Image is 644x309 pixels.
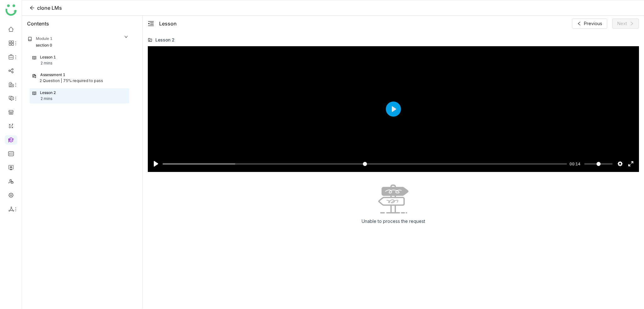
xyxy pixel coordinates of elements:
img: assessment.svg [32,74,36,78]
div: 2 mins [41,96,53,102]
img: lms-folder.svg [148,38,152,42]
img: lesson.svg [32,56,36,60]
div: section 0 [36,42,52,48]
div: Lesson 2 [155,36,175,43]
img: logo [5,4,17,16]
button: menu-fold [148,20,154,27]
div: Current time [568,160,582,167]
div: Unable to process the request [357,213,430,229]
div: 2 Question | [40,78,62,84]
input: Seek [163,161,567,167]
div: Contents [27,20,49,27]
div: Module 1section 0 [23,31,133,53]
button: Next [612,19,639,29]
img: lesson.svg [32,91,36,96]
button: Play [386,102,401,117]
img: No data [378,185,408,213]
button: Play [151,159,161,169]
span: menu-fold [148,20,154,27]
div: 75% required to pass [63,78,103,84]
input: Volume [584,161,613,167]
span: Previous [584,20,602,27]
div: Module 1 [36,36,53,42]
div: Lesson [159,20,177,27]
div: Lesson 1 [40,54,56,60]
div: 2 mins [41,60,53,66]
div: Lesson 2 [40,90,56,96]
div: Assessment 1 [40,72,65,78]
button: Previous [572,19,607,29]
div: clone LMs [37,4,62,12]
